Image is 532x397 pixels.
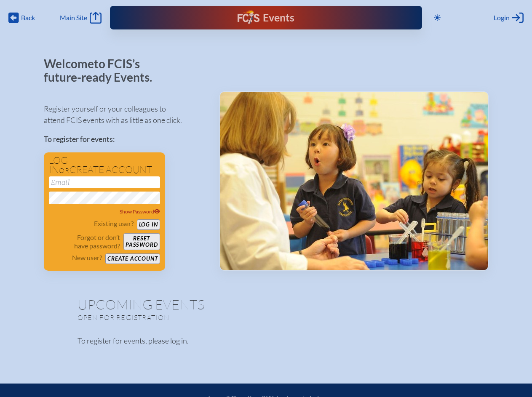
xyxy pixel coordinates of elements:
p: New user? [72,253,102,262]
p: Register yourself or your colleagues to attend FCIS events with as little as one click. [44,103,206,126]
p: Welcome to FCIS’s future-ready Events. [44,57,162,84]
p: Forgot or don’t have password? [49,233,120,250]
span: Main Site [60,13,87,22]
span: Show Password [120,208,160,215]
h1: Log in create account [49,156,160,175]
div: FCIS Events — Future ready [201,10,331,25]
h1: Upcoming Events [78,298,455,311]
p: To register for events: [44,133,206,145]
span: or [59,166,70,175]
button: Resetpassword [123,233,160,250]
p: Existing user? [94,219,134,228]
input: Email [49,176,160,188]
button: Create account [105,253,160,264]
span: Back [21,13,35,22]
a: Main Site [60,12,101,24]
button: Log in [137,219,160,230]
span: Login [494,13,510,22]
p: To register for events, please log in. [78,335,455,346]
p: Open for registration [78,313,300,322]
img: Events [220,92,488,270]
